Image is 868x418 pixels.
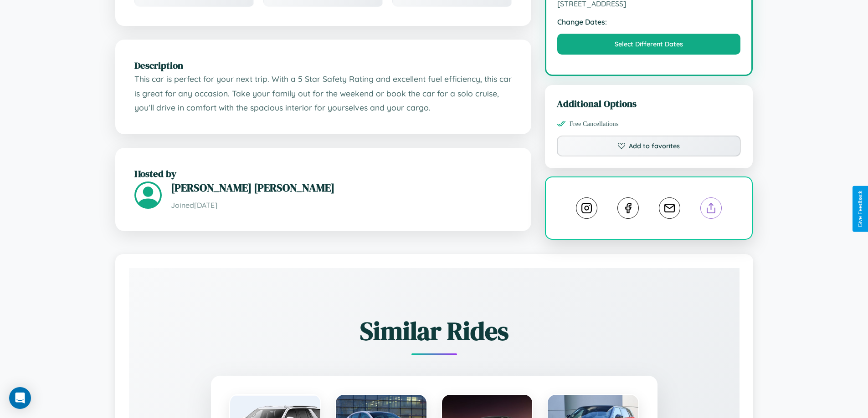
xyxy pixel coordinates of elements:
h2: Similar Rides [161,313,708,348]
button: Select Different Dates [557,34,741,55]
p: This car is perfect for your next trip. With a 5 Star Safety Rating and excellent fuel efficiency... [134,72,512,115]
h3: Additional Options [557,97,741,110]
h2: Hosted by [134,167,512,180]
p: Joined [DATE] [171,199,512,212]
button: Add to favorites [557,136,741,156]
div: Give Feedback [857,191,863,227]
h3: [PERSON_NAME] [PERSON_NAME] [171,180,512,195]
span: Free Cancellations [570,120,619,128]
div: Open Intercom Messenger [9,387,31,409]
strong: Change Dates: [557,17,741,26]
h2: Description [134,59,512,72]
